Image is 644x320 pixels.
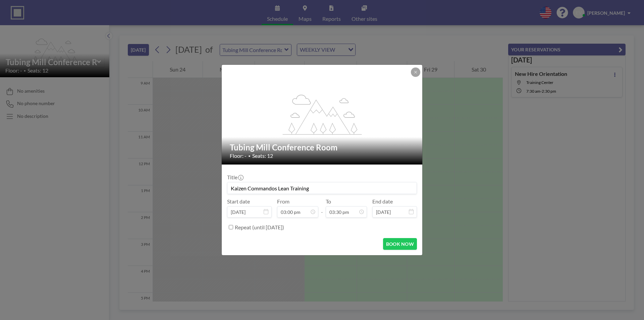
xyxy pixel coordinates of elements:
h2: Tubing Mill Conference Room [230,142,415,152]
span: Seats: 12 [252,152,273,159]
span: Floor: - [230,152,247,159]
span: • [248,153,251,158]
label: Repeat (until [DATE]) [235,224,284,231]
span: - [321,200,323,215]
label: Start date [227,198,250,205]
input: Erica's reservation [227,182,417,194]
label: End date [372,198,393,205]
button: BOOK NOW [383,238,417,250]
label: To [326,198,331,205]
label: Title [227,174,243,181]
label: From [277,198,289,205]
g: flex-grow: 1.2; [283,94,362,134]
